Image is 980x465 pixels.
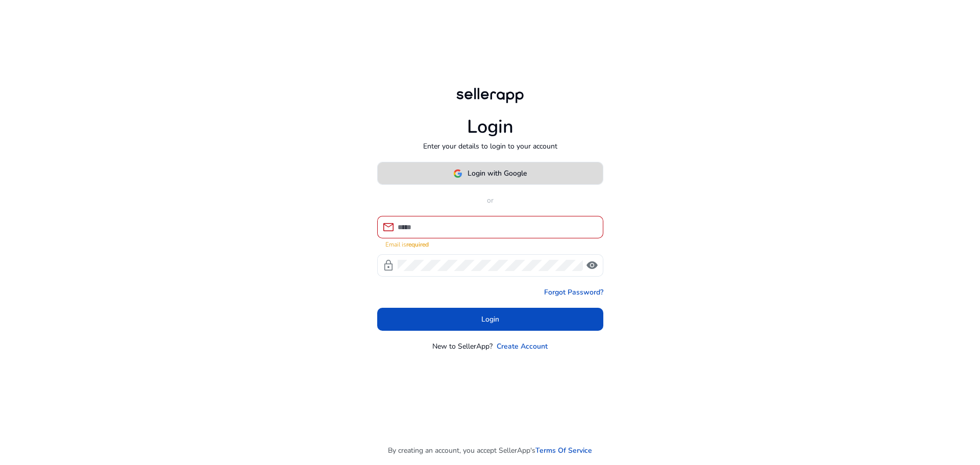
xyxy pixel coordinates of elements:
[497,341,548,352] a: Create Account
[385,238,595,249] mat-error: Email is
[544,287,603,298] a: Forgot Password?
[29,16,50,25] div: v 4.0.25
[453,169,462,178] img: google-logo.svg
[406,240,429,249] strong: required
[27,27,118,36] div: ドメイン: [DOMAIN_NAME]
[377,308,603,331] button: Login
[468,168,527,179] span: Login with Google
[535,445,592,456] a: Terms Of Service
[46,61,85,68] div: ドメイン概要
[586,259,598,272] span: visibility
[382,259,395,272] span: lock
[16,27,24,36] img: website_grey.svg
[118,61,164,68] div: キーワード流入
[481,314,499,325] span: Login
[377,195,603,206] p: or
[423,141,557,152] p: Enter your details to login to your account
[432,341,493,352] p: New to SellerApp?
[107,60,115,68] img: tab_keywords_by_traffic_grey.svg
[382,221,395,233] span: mail
[377,162,603,185] button: Login with Google
[35,60,43,68] img: tab_domain_overview_orange.svg
[467,116,513,138] h1: Login
[16,16,24,25] img: logo_orange.svg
